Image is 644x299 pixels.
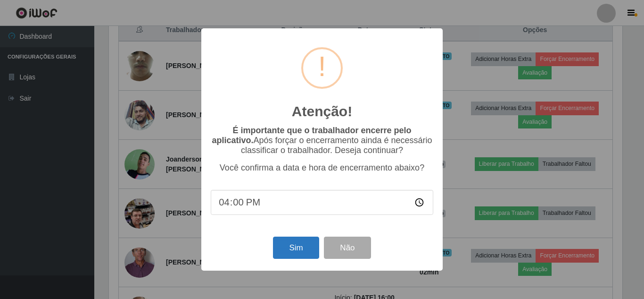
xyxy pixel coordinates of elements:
[211,163,433,173] p: Você confirma a data e hora de encerramento abaixo?
[212,126,411,145] b: É importante que o trabalhador encerre pelo aplicativo.
[292,103,352,120] h2: Atenção!
[273,237,319,259] button: Sim
[211,126,433,155] p: Após forçar o encerramento ainda é necessário classificar o trabalhador. Deseja continuar?
[324,237,371,259] button: Não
